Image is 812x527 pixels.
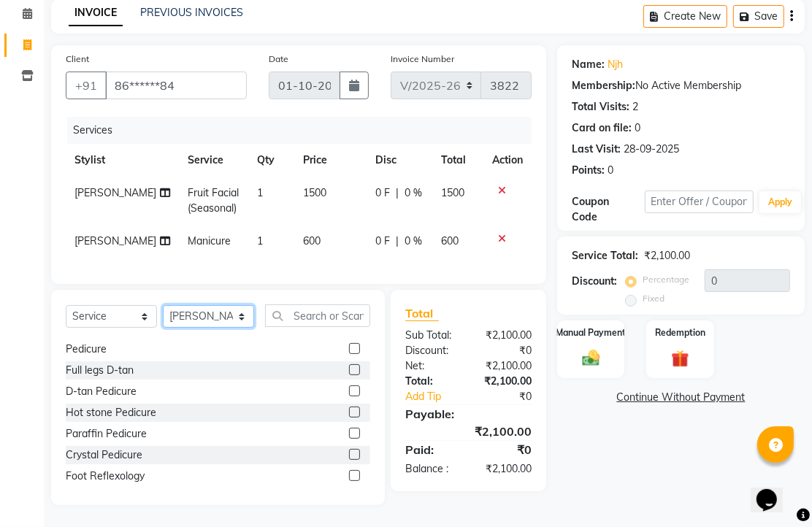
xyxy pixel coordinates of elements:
span: 0 F [375,185,390,201]
div: Payable: [394,405,543,423]
div: Discount: [394,343,469,358]
th: Stylist [66,144,179,177]
label: Percentage [643,273,689,286]
div: Last Visit: [572,142,621,157]
span: [PERSON_NAME] [74,234,156,247]
img: _gift.svg [666,348,694,370]
label: Client [66,53,89,66]
div: ₹0 [469,343,543,358]
span: 1500 [441,186,464,199]
span: Fruit Facial (Seasonal) [188,186,239,215]
a: Njh [608,57,623,72]
div: Balance : [394,461,469,477]
label: Redemption [655,326,705,339]
div: Crystal Pedicure [66,447,142,463]
th: Qty [248,144,294,177]
div: D-tan Pedicure [66,384,137,399]
span: 1 [257,234,263,247]
span: | [396,234,399,249]
button: Apply [759,191,801,213]
div: Coupon Code [572,194,645,225]
input: Enter Offer / Coupon Code [645,191,754,213]
div: Pedicure [66,342,107,357]
div: Services [67,117,543,144]
div: Paid: [394,441,469,458]
span: 600 [441,234,459,247]
span: [PERSON_NAME] [74,186,156,199]
div: ₹2,100.00 [394,423,543,440]
th: Disc [367,144,432,177]
div: Membership: [572,78,635,93]
div: ₹2,100.00 [469,358,543,374]
label: Date [269,53,288,66]
span: 0 F [375,234,390,249]
div: Full legs D-tan [66,363,134,378]
div: ₹2,100.00 [469,461,543,477]
div: Sub Total: [394,328,469,343]
div: Points: [572,163,605,178]
div: ₹0 [469,441,543,458]
th: Service [179,144,249,177]
button: Save [733,5,784,28]
span: 600 [304,234,321,247]
div: Hot stone Pedicure [66,405,156,420]
span: | [396,185,399,201]
a: PREVIOUS INVOICES [140,6,243,19]
img: _cash.svg [577,348,605,369]
div: ₹2,100.00 [469,374,543,389]
button: Create New [643,5,727,28]
div: ₹2,100.00 [469,328,543,343]
label: Manual Payment [556,326,626,339]
div: Discount: [572,274,617,289]
span: Total [405,306,439,321]
a: Continue Without Payment [560,390,802,405]
span: 1500 [304,186,327,199]
input: Search or Scan [265,304,370,327]
div: Card on file: [572,120,632,136]
input: Search by Name/Mobile/Email/Code [105,72,247,99]
th: Price [295,144,367,177]
div: Total: [394,374,469,389]
th: Action [483,144,532,177]
div: Total Visits: [572,99,629,115]
iframe: chat widget [751,469,797,512]
th: Total [432,144,483,177]
div: Foot Reflexology [66,469,145,484]
span: 1 [257,186,263,199]
a: Add Tip [394,389,480,404]
div: 0 [608,163,613,178]
div: ₹2,100.00 [644,248,690,263]
span: Manicure [188,234,231,247]
div: 28-09-2025 [624,142,679,157]
span: 0 % [405,185,422,201]
div: Name: [572,57,605,72]
div: 0 [635,120,640,136]
div: Net: [394,358,469,374]
div: No Active Membership [572,78,790,93]
div: 2 [632,99,638,115]
label: Invoice Number [391,53,454,66]
button: +91 [66,72,107,99]
div: Service Total: [572,248,638,263]
label: Fixed [643,292,664,305]
div: Paraffin Pedicure [66,426,147,442]
div: ₹0 [480,389,543,404]
span: 0 % [405,234,422,249]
